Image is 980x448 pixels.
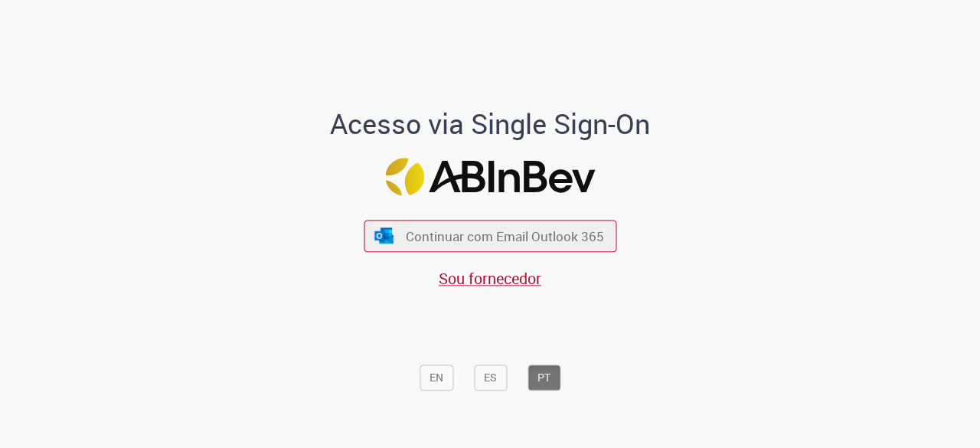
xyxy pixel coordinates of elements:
[364,221,616,252] button: ícone Azure/Microsoft 360 Continuar com Email Outlook 365
[420,365,453,391] button: EN
[406,227,604,245] span: Continuar com Email Outlook 365
[385,158,595,195] img: Logo ABInBev
[374,227,395,244] img: ícone Azure/Microsoft 360
[474,365,507,391] button: ES
[439,268,541,289] a: Sou fornecedor
[528,365,560,391] button: PT
[278,110,703,140] h1: Acesso via Single Sign-On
